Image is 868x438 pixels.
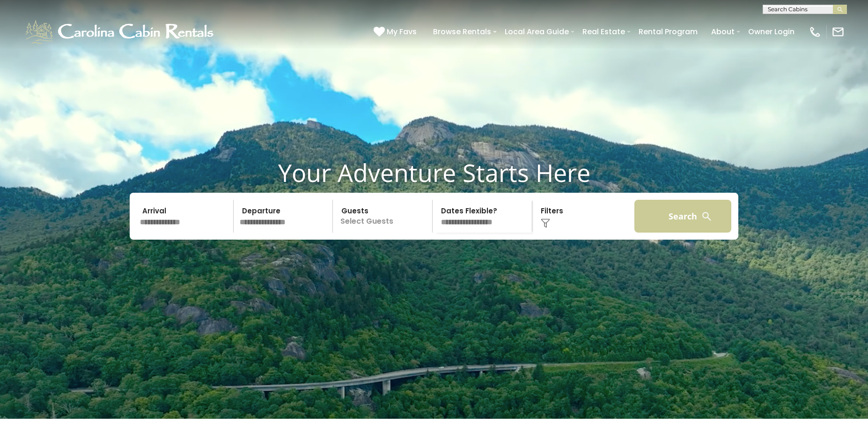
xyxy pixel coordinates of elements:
[701,211,713,222] img: search-regular-white.png
[809,25,822,38] img: phone-regular-white.png
[743,23,799,40] a: Owner Login
[578,23,630,40] a: Real Estate
[634,200,731,233] button: Search
[500,23,574,40] a: Local Area Guide
[336,200,432,233] p: Select Guests
[23,18,218,46] img: White-1-1-2.png
[7,158,861,187] h1: Your Adventure Starts Here
[634,23,702,40] a: Rental Program
[706,23,739,40] a: About
[428,23,496,40] a: Browse Rentals
[374,26,419,38] a: My Favs
[831,25,845,38] img: mail-regular-white.png
[541,219,550,228] img: filter--v1.png
[387,26,417,38] span: My Favs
